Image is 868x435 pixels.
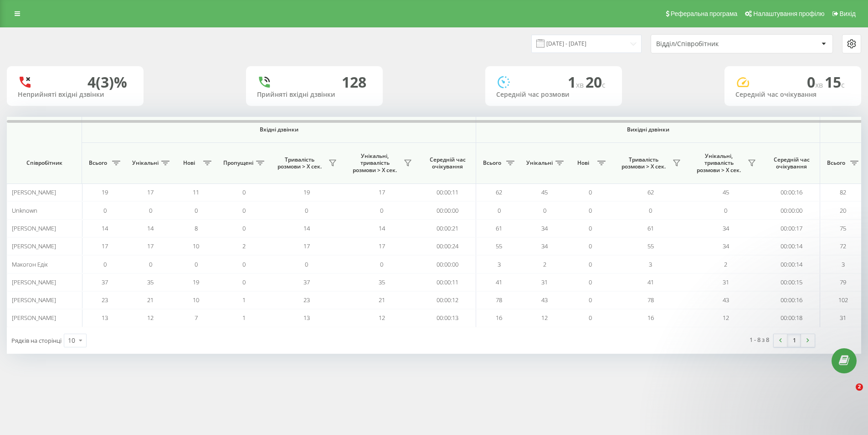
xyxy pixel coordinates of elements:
[379,242,385,250] span: 17
[572,159,595,167] span: Нові
[303,278,310,286] span: 37
[498,206,501,215] span: 0
[589,206,592,215] span: 0
[195,314,198,322] span: 7
[419,237,476,255] td: 00:00:24
[647,242,654,250] span: 55
[807,72,825,92] span: 0
[770,156,813,170] span: Середній час очікування
[103,260,107,268] span: 0
[840,188,846,196] span: 82
[735,91,850,99] div: Середній час очікування
[132,159,159,167] span: Унікальні
[87,159,109,167] span: Всього
[647,314,654,322] span: 16
[543,260,546,268] span: 2
[273,156,326,170] span: Тривалість розмови > Х сек.
[379,278,385,286] span: 35
[379,224,385,232] span: 14
[541,278,548,286] span: 31
[541,314,548,322] span: 12
[223,159,253,167] span: Пропущені
[589,242,592,250] span: 0
[589,224,592,232] span: 0
[147,188,154,196] span: 17
[12,224,56,232] span: [PERSON_NAME]
[419,255,476,273] td: 00:00:00
[106,126,452,133] span: Вхідні дзвінки
[647,224,654,232] span: 61
[147,224,154,232] span: 14
[102,278,108,286] span: 37
[647,296,654,304] span: 78
[496,314,502,322] span: 16
[193,296,199,304] span: 10
[12,260,48,268] span: Макогон Едік
[498,260,501,268] span: 3
[419,291,476,309] td: 00:00:12
[12,242,56,250] span: [PERSON_NAME]
[342,73,366,91] div: 128
[589,314,592,322] span: 0
[102,296,108,304] span: 23
[12,296,56,304] span: [PERSON_NAME]
[840,10,856,17] span: Вихід
[498,126,799,133] span: Вихідні дзвінки
[496,91,611,99] div: Середній час розмови
[195,206,198,215] span: 0
[12,188,56,196] span: [PERSON_NAME]
[380,206,383,215] span: 0
[649,260,652,268] span: 3
[193,188,199,196] span: 11
[419,309,476,327] td: 00:00:13
[656,40,765,48] div: Відділ/Співробітник
[589,188,592,196] span: 0
[419,183,476,201] td: 00:00:11
[856,383,863,391] span: 2
[526,159,553,167] span: Унікальні
[242,278,246,286] span: 0
[15,159,74,167] span: Співробітник
[481,159,503,167] span: Всього
[102,314,108,322] span: 13
[568,72,586,92] span: 1
[419,220,476,237] td: 00:00:21
[541,224,548,232] span: 34
[647,188,654,196] span: 62
[541,242,548,250] span: 34
[102,188,108,196] span: 19
[589,296,592,304] span: 0
[541,296,548,304] span: 43
[303,242,310,250] span: 17
[195,224,198,232] span: 8
[242,242,246,250] span: 2
[586,72,606,92] span: 20
[647,278,654,286] span: 41
[379,188,385,196] span: 17
[543,206,546,215] span: 0
[825,72,845,92] span: 15
[649,206,652,215] span: 0
[419,273,476,291] td: 00:00:11
[242,206,246,215] span: 0
[68,336,75,345] div: 10
[841,80,845,90] span: c
[496,188,502,196] span: 62
[589,260,592,268] span: 0
[12,206,37,215] span: Unknown
[303,224,310,232] span: 14
[149,260,152,268] span: 0
[496,224,502,232] span: 61
[242,296,246,304] span: 1
[242,260,246,268] span: 0
[671,10,738,17] span: Реферальна програма
[193,242,199,250] span: 10
[103,206,107,215] span: 0
[303,188,310,196] span: 19
[178,159,200,167] span: Нові
[426,156,469,170] span: Середній час очікування
[496,296,502,304] span: 78
[723,188,729,196] span: 45
[149,206,152,215] span: 0
[496,278,502,286] span: 41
